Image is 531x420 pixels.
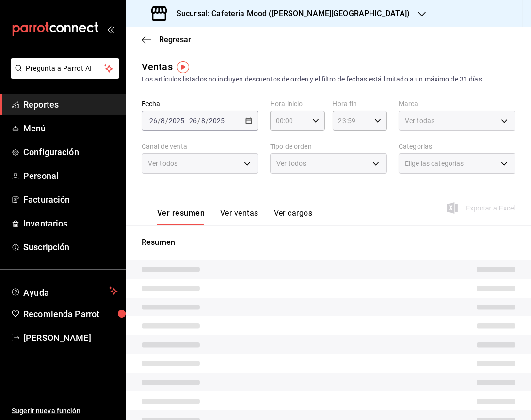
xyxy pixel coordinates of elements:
button: Regresar [142,35,191,44]
img: Tooltip marker [177,61,189,73]
label: Hora fin [333,101,387,108]
span: Ver todos [276,159,306,168]
button: open_drawer_menu [107,25,114,33]
span: Menú [23,122,118,135]
span: [PERSON_NAME] [23,331,118,344]
span: Inventarios [23,217,118,230]
label: Tipo de orden [270,144,387,150]
input: -- [161,117,165,125]
span: Recomienda Parrot [23,307,118,321]
button: Ver resumen [157,209,205,225]
span: / [206,117,209,125]
input: -- [189,117,197,125]
span: Ayuda [23,285,105,297]
span: Facturación [23,193,118,206]
label: Marca [399,101,515,108]
input: ---- [168,117,185,125]
label: Hora inicio [270,101,325,108]
input: -- [149,117,158,125]
h3: Sucursal: Cafeteria Mood ([PERSON_NAME][GEOGRAPHIC_DATA]) [169,8,410,19]
label: Fecha [142,101,258,108]
span: Suscripción [23,241,118,254]
span: Reportes [23,98,118,111]
span: Pregunta a Parrot AI [26,64,104,74]
label: Canal de venta [142,144,258,150]
p: Resumen [142,237,515,248]
div: Los artículos listados no incluyen descuentos de orden y el filtro de fechas está limitado a un m... [142,74,515,84]
div: Ventas [142,60,173,74]
span: Elige las categorías [405,159,464,168]
button: Pregunta a Parrot AI [11,58,119,79]
div: navigation tabs [157,209,312,225]
span: Ver todos [148,159,177,168]
span: Personal [23,169,118,182]
a: Pregunta a Parrot AI [7,70,119,81]
span: / [158,117,161,125]
span: / [165,117,168,125]
span: / [197,117,200,125]
span: Ver todas [405,116,434,126]
span: Regresar [159,35,191,44]
button: Ver cargos [274,209,313,225]
input: -- [201,117,206,125]
span: Configuración [23,145,118,159]
span: - [186,117,188,125]
input: ---- [209,117,225,125]
button: Ver ventas [220,209,258,225]
label: Categorías [399,144,515,150]
span: Sugerir nueva función [12,406,118,416]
